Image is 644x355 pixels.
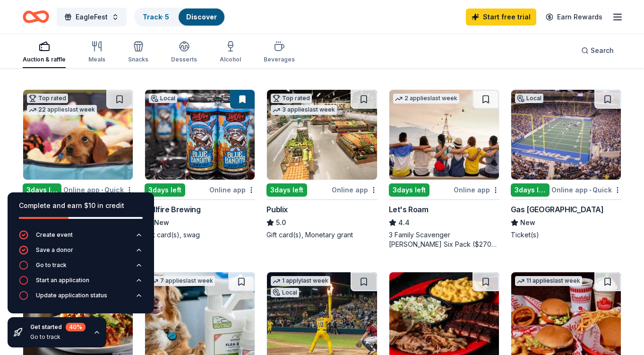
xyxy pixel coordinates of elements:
div: 1 apply last week [271,276,330,286]
button: Update application status [19,291,143,306]
div: Meals [88,56,105,63]
span: New [520,217,535,228]
div: 3 days left [23,183,61,197]
div: 22 applies last week [27,105,97,115]
div: Ticket(s) [511,230,621,240]
div: 3 days left [511,183,550,197]
div: Snacks [128,56,148,63]
a: Image for PublixTop rated3 applieslast week3days leftOnline appPublix5.0Gift card(s), Monetary grant [266,89,377,240]
div: Save a donor [36,246,73,254]
div: Update application status [36,292,107,299]
a: Home [23,6,49,28]
a: Track· 5 [143,13,169,21]
div: Go to track [36,261,67,269]
button: Go to track [19,260,143,276]
img: Image for Let's Roam [389,90,499,180]
div: 7 applies last week [149,276,215,286]
div: Auction & raffle [23,56,66,63]
span: 5.0 [276,217,286,228]
div: Desserts [171,56,197,63]
a: Start free trial [466,9,536,26]
div: 3 days left [266,183,307,197]
button: Desserts [171,37,197,68]
a: Earn Rewards [540,9,608,26]
div: 3 Family Scavenger [PERSON_NAME] Six Pack ($270 Value), 2 Date Night Scavenger [PERSON_NAME] Two ... [389,230,499,249]
div: Beverages [264,56,295,63]
div: 3 applies last week [271,105,337,115]
div: Online app [454,184,499,196]
div: Local [271,288,299,297]
div: Online app Quick [551,184,621,196]
button: Snacks [128,37,148,68]
span: New [154,217,169,228]
a: Image for Stillfire BrewingLocal3days leftOnline appStillfire BrewingNewGift card(s), swag [145,89,255,240]
div: Online app [209,184,255,196]
a: Image for Gas South DistrictLocal3days leftOnline app•QuickGas [GEOGRAPHIC_DATA]NewTicket(s) [511,89,621,240]
div: 11 applies last week [515,276,582,286]
button: Auction & raffle [23,37,66,68]
button: Beverages [264,37,295,68]
div: 3 days left [145,183,185,197]
div: Stillfire Brewing [145,204,200,215]
div: Create event [36,231,73,239]
button: Save a donor [19,245,143,260]
div: Top rated [27,94,68,103]
img: Image for BarkBox [23,90,133,180]
div: 2 applies last week [393,94,459,104]
div: Complete and earn $10 in credit [19,200,143,211]
div: 40 % [66,323,86,331]
button: Create event [19,230,143,245]
div: Gas [GEOGRAPHIC_DATA] [511,204,604,215]
button: Alcohol [220,37,241,68]
a: Discover [186,13,217,21]
span: Search [591,45,614,56]
button: Start an application [19,276,143,291]
div: Online app [332,184,378,196]
button: Meals [88,37,105,68]
div: Publix [266,204,288,215]
span: • [589,186,591,194]
button: EagleFest [57,8,127,26]
button: Track· 5Discover [134,8,225,26]
img: Image for Publix [267,90,377,180]
div: 3 days left [389,183,429,197]
div: Local [515,94,543,103]
div: Get started [30,323,86,331]
div: Gift card(s), Monetary grant [266,230,377,240]
div: Let's Roam [389,204,429,215]
a: Image for BarkBoxTop rated22 applieslast week3days leftOnline app•QuickBarkBox5.0Dog toy(s), dog ... [23,89,133,240]
div: Go to track [30,333,86,341]
div: Alcohol [220,56,241,63]
button: Search [574,41,621,60]
div: Local [149,94,177,103]
img: Image for Gas South District [511,90,621,180]
a: Image for Let's Roam2 applieslast week3days leftOnline appLet's Roam4.43 Family Scavenger [PERSON... [389,89,499,249]
span: EagleFest [76,11,108,23]
span: 4.4 [398,217,410,228]
div: Online app Quick [63,184,133,196]
div: Start an application [36,277,89,284]
div: Top rated [271,94,312,103]
div: Gift card(s), swag [145,230,255,240]
img: Image for Stillfire Brewing [145,90,255,180]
